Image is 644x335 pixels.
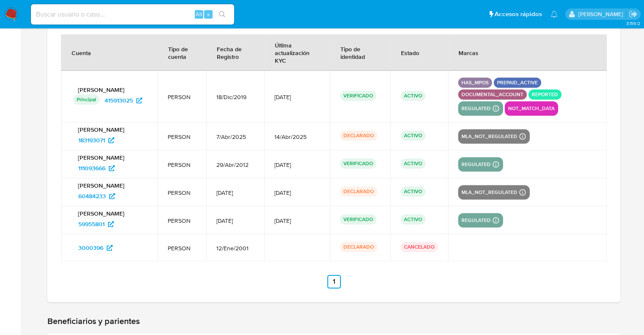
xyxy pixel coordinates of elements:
span: 3.156.0 [626,20,640,27]
span: Accesos rápidos [495,10,542,19]
span: Alt [196,10,202,18]
p: ext_noevirar@mercadolibre.com [578,10,626,18]
button: search-icon [213,8,231,20]
input: Buscar usuario o caso... [31,9,234,20]
a: Notificaciones [550,11,558,18]
span: s [207,10,210,18]
a: Salir [629,10,638,19]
